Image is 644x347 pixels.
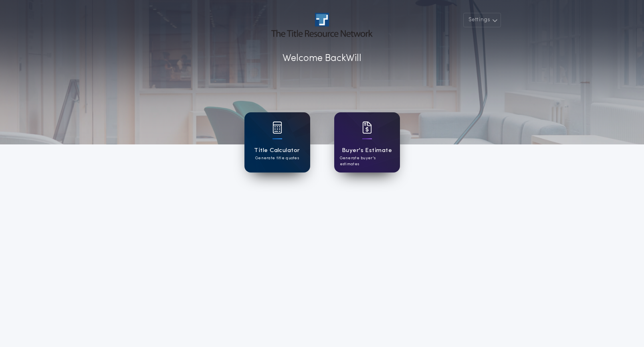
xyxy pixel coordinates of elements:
[244,112,310,172] a: card iconTitle CalculatorGenerate title quotes
[255,155,299,161] p: Generate title quotes
[254,146,300,155] h1: Title Calculator
[273,122,282,134] img: card icon
[334,112,400,172] a: card iconBuyer's EstimateGenerate buyer's estimates
[362,122,372,134] img: card icon
[271,13,372,37] img: account-logo
[342,146,392,155] h1: Buyer's Estimate
[463,13,501,27] button: Settings
[340,155,394,167] p: Generate buyer's estimates
[283,51,361,66] p: Welcome Back Will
